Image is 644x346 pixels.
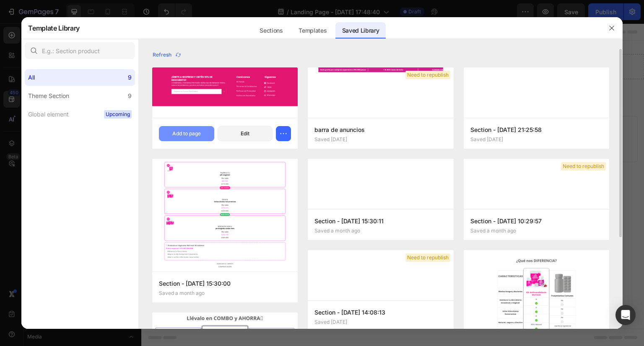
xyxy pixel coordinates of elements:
[335,22,386,39] div: Saved Library
[28,109,69,119] div: Global element
[172,130,201,137] div: Add to page
[152,159,298,271] img: -a-gempagesversionv7shop-id564891379654722322theme-section-id576465482522034719.jpg
[159,126,214,141] button: Add to page
[28,72,35,83] div: All
[227,107,271,116] div: Generate layout
[218,126,273,141] button: Edit
[159,279,291,289] p: Section - [DATE] 15:30:00
[470,137,503,142] p: Saved [DATE]
[253,22,289,39] div: Sections
[232,88,272,97] span: Add section
[226,117,271,125] span: from URL or image
[314,228,360,234] p: Saved a month ago
[405,253,450,262] span: Need to republish
[470,125,602,135] p: Section - [DATE] 21:25:58
[405,71,450,79] span: Need to republish
[314,125,447,135] p: barra de anuncios
[615,305,636,325] div: Open Intercom Messenger
[292,22,333,39] div: Templates
[128,91,132,101] div: 9
[288,107,340,116] div: Add blank section
[234,40,279,46] div: Drop element here
[314,319,347,325] p: Saved [DATE]
[153,51,182,59] div: Refresh
[314,137,347,142] p: Saved [DATE]
[241,130,249,137] div: Edit
[470,216,602,226] p: Section - [DATE] 10:29:57
[561,162,606,170] span: Need to republish
[470,228,516,234] p: Saved a month ago
[28,91,69,101] div: Theme Section
[161,107,212,116] div: Choose templates
[308,250,453,263] img: -a-gempagesversionv7shop-id564891379654722322theme-section-id567325304083710913.jpg
[282,117,345,125] span: then drag & drop elements
[152,49,182,61] button: Refresh
[157,117,215,125] span: inspired by CRO experts
[152,67,298,113] img: -a-gempagesversionv7shop-id564891379654722322theme-section-id580824400186573737.jpg
[28,17,80,39] h2: Template Library
[25,42,135,59] input: E.g.: Section product
[104,110,132,119] span: Upcoming
[308,159,453,165] img: -a-gempagesversionv7shop-id564891379654722322theme-section-id576465498611384906.jpg
[464,159,609,165] img: -a-gempagesversionv7shop-id564891379654722322theme-section-id575855627968971715.jpg
[159,290,205,296] p: Saved a month ago
[308,67,453,79] img: -a-gempagesversionv7shop-id564891379654722322theme-section-id580126863976825844.jpg
[314,307,447,318] p: Section - [DATE] 14:08:13
[128,72,132,83] div: 9
[464,67,609,80] img: -a-gempagesversionv7shop-id564891379654722322theme-section-id580125429591966292.jpg
[314,216,447,226] p: Section - [DATE] 15:30:11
